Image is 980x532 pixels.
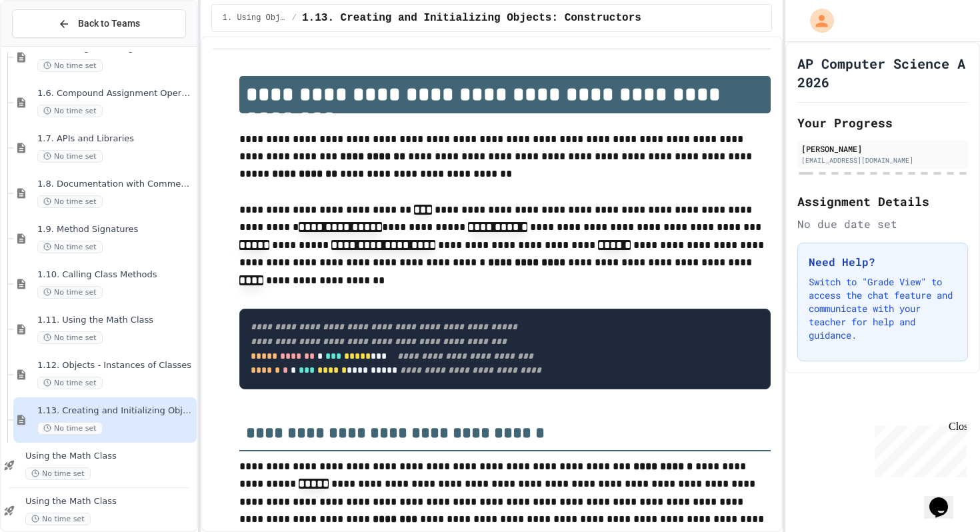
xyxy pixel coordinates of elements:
[869,421,967,477] iframe: chat widget
[797,192,968,211] h2: Assignment Details
[302,10,641,26] span: 1.13. Creating and Initializing Objects: Constructors
[809,254,957,270] h3: Need Help?
[5,5,92,85] div: Chat with us now!Close
[796,5,837,36] div: My Account
[78,17,140,31] span: Back to Teams
[37,269,194,281] span: 1.10. Calling Class Methods
[809,275,957,342] p: Switch to "Grade View" to access the chat feature and communicate with your teacher for help and ...
[37,422,103,435] span: No time set
[37,150,103,163] span: No time set
[797,54,968,91] h1: AP Computer Science A 2026
[37,331,103,344] span: No time set
[37,360,194,371] span: 1.12. Objects - Instances of Classes
[37,59,103,72] span: No time set
[797,216,968,232] div: No due date set
[25,513,91,525] span: No time set
[25,467,91,480] span: No time set
[37,133,194,145] span: 1.7. APIs and Libraries
[37,105,103,117] span: No time set
[292,13,297,23] span: /
[37,315,194,326] span: 1.11. Using the Math Class
[37,377,103,389] span: No time set
[25,451,194,462] span: Using the Math Class
[25,496,194,507] span: Using the Math Class
[12,9,186,38] button: Back to Teams
[924,479,967,519] iframe: chat widget
[797,113,968,132] h2: Your Progress
[37,179,194,190] span: 1.8. Documentation with Comments and Preconditions
[37,286,103,299] span: No time set
[37,88,194,99] span: 1.6. Compound Assignment Operators
[223,13,287,23] span: 1. Using Objects and Methods
[37,224,194,235] span: 1.9. Method Signatures
[37,241,103,253] span: No time set
[801,143,964,155] div: [PERSON_NAME]
[801,155,964,165] div: [EMAIL_ADDRESS][DOMAIN_NAME]
[37,195,103,208] span: No time set
[37,405,194,417] span: 1.13. Creating and Initializing Objects: Constructors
